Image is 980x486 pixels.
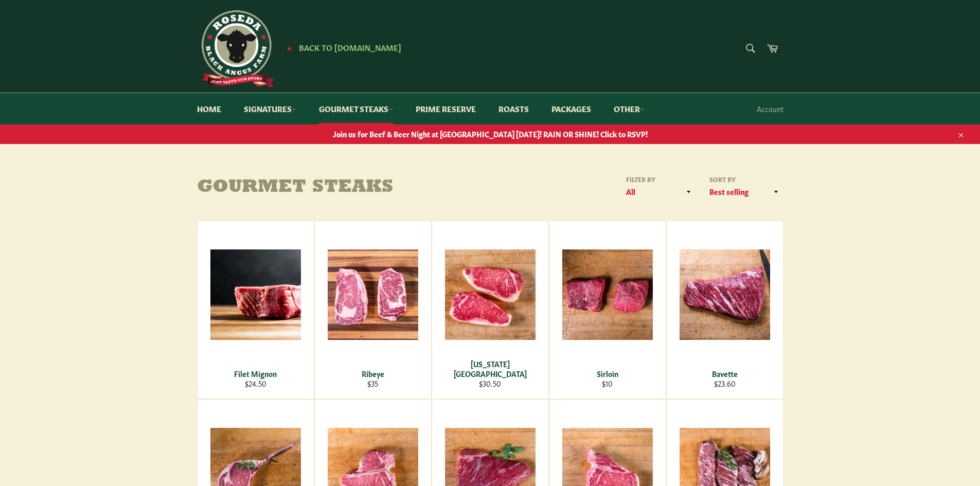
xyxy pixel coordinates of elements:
div: [US_STATE][GEOGRAPHIC_DATA] [438,359,542,379]
img: Roseda Beef [197,10,274,87]
div: $23.60 [673,379,776,388]
a: Other [603,93,655,124]
label: Filter by [622,175,696,184]
div: Ribeye [321,369,424,379]
div: $30.50 [438,379,542,388]
a: Gourmet Steaks [309,93,403,124]
img: Ribeye [328,249,418,340]
img: Filet Mignon [210,249,301,340]
div: Filet Mignon [204,369,307,379]
img: New York Strip [445,249,536,340]
div: $35 [321,379,424,388]
a: ★ Back to [DOMAIN_NAME] [281,44,401,52]
img: Bavette [680,249,770,340]
span: ★ [287,44,292,52]
a: Home [187,93,231,124]
h1: Gourmet Steaks [197,177,490,198]
a: Sirloin Sirloin $10 [549,221,666,399]
a: Bavette Bavette $23.60 [666,221,783,399]
div: $10 [556,379,659,388]
div: $24.50 [204,379,307,388]
a: Signatures [234,93,307,124]
a: Ribeye Ribeye $35 [314,221,432,399]
div: Sirloin [556,369,659,379]
div: Bavette [673,369,776,379]
a: New York Strip [US_STATE][GEOGRAPHIC_DATA] $30.50 [432,221,549,399]
a: Packages [541,93,601,124]
a: Account [752,94,789,124]
span: Back to [DOMAIN_NAME] [299,42,401,52]
img: Sirloin [562,249,653,340]
a: Roasts [488,93,539,124]
a: Prime Reserve [405,93,486,124]
a: Filet Mignon Filet Mignon $24.50 [197,221,314,399]
label: Sort by [706,175,783,184]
